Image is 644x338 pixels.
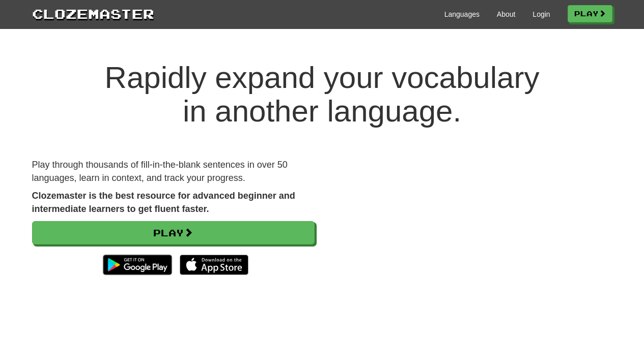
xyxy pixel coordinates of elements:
strong: Clozemaster is the best resource for advanced beginner and intermediate learners to get fluent fa... [32,191,295,214]
a: About [497,9,516,19]
a: Clozemaster [32,4,154,23]
img: Download_on_the_App_Store_Badge_US-UK_135x40-25178aeef6eb6b83b96f5f2d004eda3bffbb37122de64afbaef7... [180,255,248,275]
img: Get it on Google Play [98,250,177,280]
a: Play [568,5,612,22]
a: Languages [444,9,480,19]
a: Play [32,221,315,244]
a: Login [533,9,550,19]
p: Play through thousands of fill-in-the-blank sentences in over 50 languages, learn in context, and... [32,159,315,185]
